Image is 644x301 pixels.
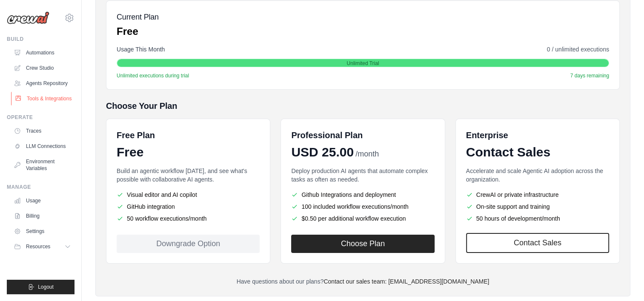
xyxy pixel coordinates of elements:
[26,243,50,250] span: Resources
[466,167,609,184] p: Accelerate and scale Agentic AI adoption across the organization.
[291,145,354,160] span: USD 25.00
[10,194,74,207] a: Usage
[10,46,74,60] a: Automations
[117,11,159,23] h5: Current Plan
[7,36,74,43] div: Build
[117,202,260,211] li: GitHub integration
[355,148,379,160] span: /month
[291,190,434,199] li: Github Integrations and deployment
[291,167,434,184] p: Deploy production AI agents that automate complex tasks as often as needed.
[10,124,74,138] a: Traces
[117,190,260,199] li: Visual editor and AI copilot
[10,77,74,90] a: Agents Repository
[10,209,74,223] a: Billing
[346,60,379,67] span: Unlimited Trial
[10,155,74,175] a: Environment Variables
[466,190,609,199] li: CrewAI or private infrastructure
[10,240,74,253] button: Resources
[10,139,74,153] a: LLM Connections
[291,214,434,223] li: $0.50 per additional workflow execution
[466,233,609,253] a: Contact Sales
[291,202,434,211] li: 100 included workflow executions/month
[117,214,260,223] li: 50 workflow executions/month
[466,129,609,141] h6: Enterprise
[7,114,74,121] div: Operate
[466,145,609,160] div: Contact Sales
[547,45,609,54] span: 0 / unlimited executions
[117,25,159,38] p: Free
[38,284,54,290] span: Logout
[117,167,260,184] p: Build an agentic workflow [DATE], and see what's possible with collaborative AI agents.
[10,224,74,238] a: Settings
[117,129,155,141] h6: Free Plan
[291,129,363,141] h6: Professional Plan
[117,45,165,54] span: Usage This Month
[323,278,489,285] a: Contact our sales team: [EMAIL_ADDRESS][DOMAIN_NAME]
[291,235,434,253] button: Choose Plan
[11,92,75,105] a: Tools & Integrations
[10,61,74,75] a: Crew Studio
[7,11,49,24] img: Logo
[7,184,74,190] div: Manage
[7,280,74,294] button: Logout
[570,72,609,79] span: 7 days remaining
[466,202,609,211] li: On-site support and training
[117,145,260,160] div: Free
[466,214,609,223] li: 50 hours of development/month
[117,235,260,253] div: Downgrade Option
[117,72,189,79] span: Unlimited executions during trial
[106,100,620,112] h5: Choose Your Plan
[106,277,620,286] p: Have questions about our plans?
